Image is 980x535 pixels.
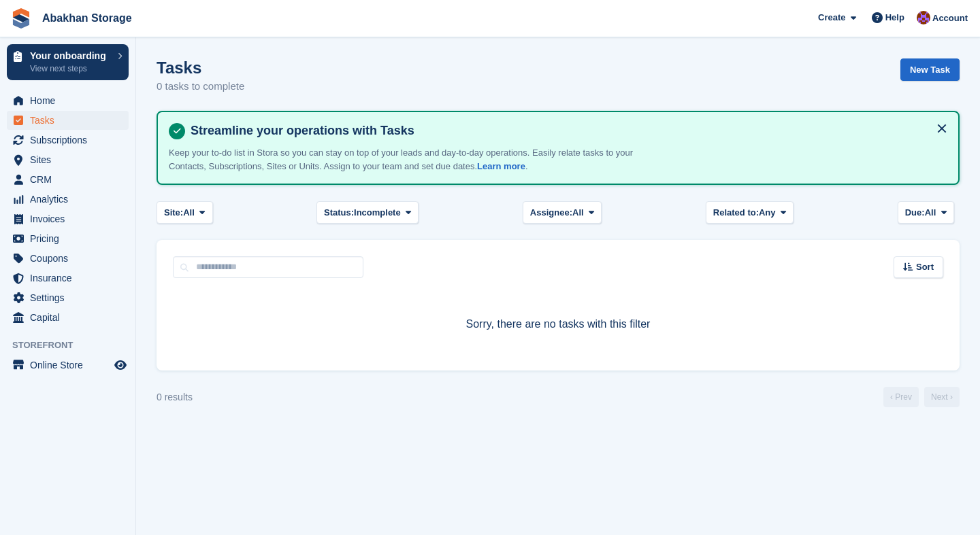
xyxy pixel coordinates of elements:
button: Status: Incomplete [316,201,419,224]
a: menu [7,111,129,130]
a: menu [7,190,129,209]
a: menu [7,229,129,248]
span: Storefront [12,339,135,352]
span: Sites [30,150,112,169]
a: Next [924,387,960,407]
a: New Task [900,58,960,81]
span: Account [932,12,968,25]
img: William Abakhan [917,11,930,24]
span: Status: [324,206,354,220]
a: Learn more [477,161,525,171]
h4: Streamline your operations with Tasks [185,123,947,139]
a: menu [7,131,129,150]
span: Pricing [30,229,112,248]
span: Incomplete [354,206,401,220]
a: menu [7,356,129,375]
span: All [925,206,936,220]
span: Related to: [713,206,759,220]
span: Subscriptions [30,131,112,150]
p: Keep your to-do list in Stora so you can stay on top of your leads and day-to-day operations. Eas... [169,146,645,173]
nav: Page [881,387,962,407]
span: Invoices [30,209,112,228]
span: Sort [916,260,934,274]
div: 0 results [157,390,193,404]
span: All [183,206,195,220]
span: Coupons [30,249,112,268]
a: menu [7,209,129,228]
span: Due: [905,206,925,220]
span: All [572,206,584,220]
a: menu [7,288,129,307]
p: View next steps [30,63,111,75]
p: Your onboarding [30,51,111,61]
a: Abakhan Storage [37,7,137,29]
span: Tasks [30,111,112,130]
span: Capital [30,308,112,327]
p: 0 tasks to complete [157,79,244,94]
a: menu [7,150,129,169]
span: Online Store [30,356,112,375]
span: CRM [30,170,112,189]
span: Site: [164,206,183,220]
button: Related to: Any [706,201,794,224]
a: menu [7,170,129,189]
a: menu [7,269,129,288]
a: menu [7,249,129,268]
span: Create [818,11,845,24]
h1: Tasks [157,58,244,77]
button: Assignee: All [523,201,602,224]
span: Any [759,206,776,220]
a: Your onboarding View next steps [7,44,129,80]
span: Assignee: [530,206,572,220]
img: stora-icon-8386f47178a22dfd0bd8f6a31ec36ba5ce8667c1dd55bd0f319d3a0aa187defe.svg [11,8,31,29]
a: menu [7,91,129,110]
a: menu [7,308,129,327]
p: Sorry, there are no tasks with this filter [173,316,943,332]
span: Settings [30,288,112,307]
a: Preview store [112,357,129,373]
span: Insurance [30,269,112,288]
a: Previous [883,387,919,407]
span: Home [30,91,112,110]
span: Help [885,11,904,24]
span: Analytics [30,190,112,209]
button: Due: All [898,201,954,224]
button: Site: All [157,201,213,224]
